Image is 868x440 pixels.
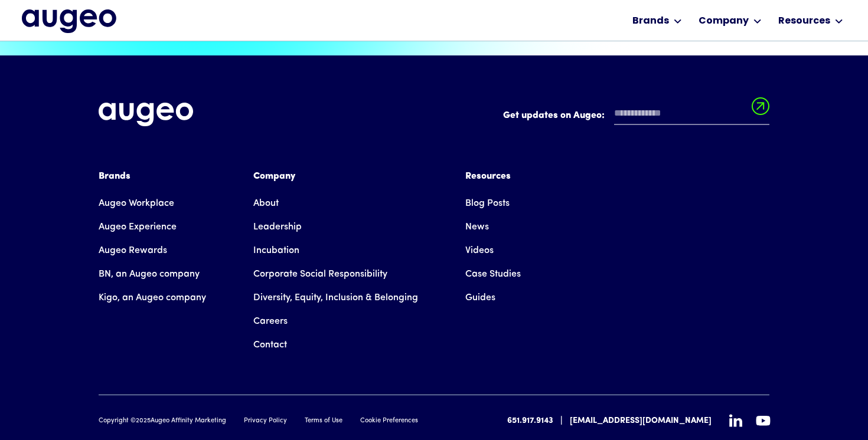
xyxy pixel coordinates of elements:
[632,14,669,28] div: Brands
[570,415,712,427] a: [EMAIL_ADDRESS][DOMAIN_NAME]
[253,262,387,286] a: Corporate Social Responsibility
[253,286,418,310] a: Diversity, Equity, Inclusion & Belonging
[253,239,299,262] a: Incubation
[253,169,418,183] div: Company
[244,416,287,426] a: Privacy Policy
[99,286,206,310] a: Kigo, an Augeo company
[503,109,605,123] label: Get updates on Augeo:
[253,192,279,215] a: About
[99,192,174,215] a: Augeo Workplace
[99,103,193,127] img: Augeo's full logo in white.
[99,416,226,426] div: Copyright © Augeo Affinity Marketing
[99,215,177,239] a: Augeo Experience
[99,239,167,262] a: Augeo Rewards
[507,415,553,427] a: 651.917.9143
[465,286,495,310] a: Guides
[253,215,302,239] a: Leadership
[778,14,830,28] div: Resources
[253,333,287,357] a: Contact
[752,97,769,122] input: Submit
[465,215,489,239] a: News
[22,9,116,34] a: home
[699,14,749,28] div: Company
[360,416,418,426] a: Cookie Preferences
[465,192,510,215] a: Blog Posts
[99,169,206,183] div: Brands
[503,103,769,131] form: Email Form
[465,169,521,183] div: Resources
[465,239,494,262] a: Videos
[465,262,521,286] a: Case Studies
[99,262,200,286] a: BN, an Augeo company
[305,416,342,426] a: Terms of Use
[253,310,288,333] a: Careers
[560,414,563,428] div: |
[136,418,151,424] span: 2025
